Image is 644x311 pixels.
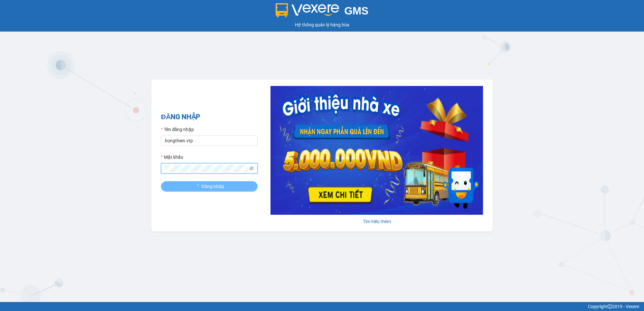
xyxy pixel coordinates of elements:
[161,154,183,161] label: Mật khẩu
[202,183,224,190] span: Đăng nhập
[249,166,254,171] span: eye-invisible
[270,86,483,215] img: banner-0
[161,181,258,192] button: Đăng nhập
[270,218,483,225] div: Tìm hiểu thêm
[5,303,639,310] div: Copyright 2019 - Vexere
[165,165,248,172] input: Mật khẩu
[161,136,258,146] input: Tên đăng nhập
[276,10,369,15] a: GMS
[161,112,258,122] h2: ĐĂNG NHẬP
[276,3,339,17] img: logo 2
[344,5,368,17] span: GMS
[161,126,194,133] label: Tên đăng nhập
[2,21,642,28] div: Hệ thống quản lý hàng hóa
[194,184,202,189] span: loading
[608,304,612,309] span: copyright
